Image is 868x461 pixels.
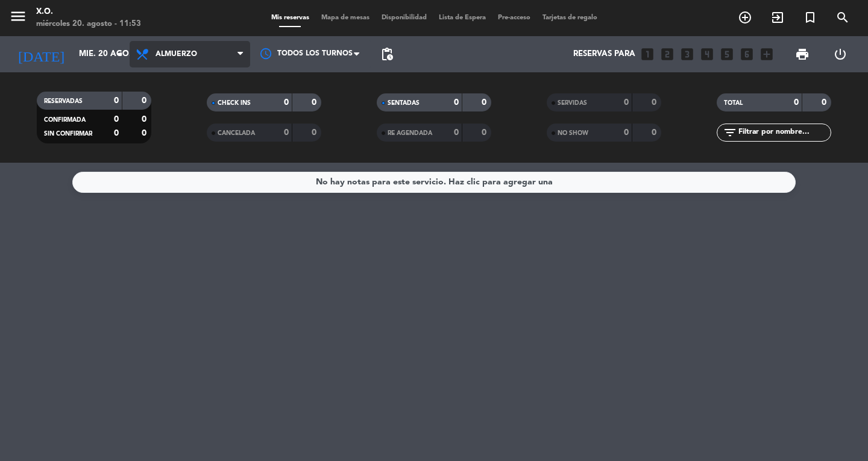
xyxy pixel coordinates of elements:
[44,117,86,123] span: CONFIRMADA
[316,175,553,189] div: No hay notas para este servicio. Haz clic para agregar una
[112,47,127,61] i: arrow_drop_down
[719,46,735,62] i: looks_5
[454,128,459,137] strong: 0
[821,36,859,72] div: LOG OUT
[739,46,755,62] i: looks_6
[142,115,149,124] strong: 0
[770,10,785,25] i: exit_to_app
[433,14,492,21] span: Lista de Espera
[114,96,119,105] strong: 0
[723,125,737,140] i: filter_list
[699,46,715,62] i: looks_4
[44,98,83,104] span: RESERVADAS
[558,130,588,136] span: NO SHOW
[376,14,433,21] span: Disponibilidad
[795,47,810,61] span: print
[380,47,394,61] span: pending_actions
[738,10,752,25] i: add_circle_outline
[114,129,119,137] strong: 0
[624,98,629,107] strong: 0
[454,98,459,107] strong: 0
[835,10,850,25] i: search
[640,46,655,62] i: looks_one
[558,100,587,106] span: SERVIDAS
[573,49,635,59] span: Reservas para
[482,128,489,137] strong: 0
[624,128,629,137] strong: 0
[315,14,376,21] span: Mapa de mesas
[652,128,659,137] strong: 0
[803,10,817,25] i: turned_in_not
[536,14,603,21] span: Tarjetas de regalo
[36,6,141,18] div: X.O.
[9,41,73,67] i: [DATE]
[265,14,315,21] span: Mis reservas
[114,115,119,124] strong: 0
[822,98,829,107] strong: 0
[312,128,319,137] strong: 0
[142,96,149,105] strong: 0
[659,46,675,62] i: looks_two
[794,98,799,107] strong: 0
[492,14,536,21] span: Pre-acceso
[759,46,775,62] i: add_box
[142,129,149,137] strong: 0
[284,98,289,107] strong: 0
[312,98,319,107] strong: 0
[44,131,92,137] span: SIN CONFIRMAR
[737,126,831,139] input: Filtrar por nombre...
[218,100,251,106] span: CHECK INS
[652,98,659,107] strong: 0
[9,7,27,25] i: menu
[482,98,489,107] strong: 0
[36,18,141,30] div: miércoles 20. agosto - 11:53
[218,130,255,136] span: CANCELADA
[156,50,197,58] span: Almuerzo
[679,46,695,62] i: looks_3
[724,100,743,106] span: TOTAL
[9,7,27,30] button: menu
[388,100,420,106] span: SENTADAS
[833,47,848,61] i: power_settings_new
[284,128,289,137] strong: 0
[388,130,432,136] span: RE AGENDADA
